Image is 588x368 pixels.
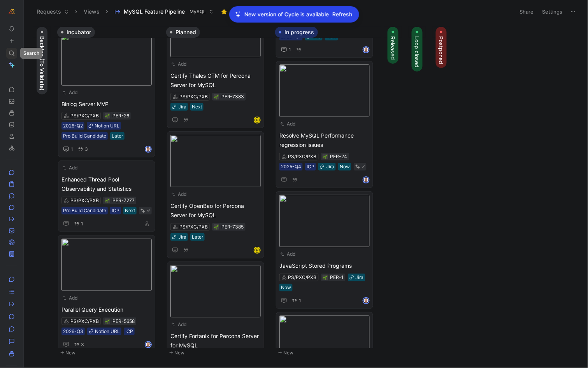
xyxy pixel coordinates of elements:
[323,276,328,280] img: 🌱
[516,6,537,17] button: Share
[332,9,353,19] button: Refresh
[61,305,152,314] span: Parallel Query Execution
[190,8,206,16] span: MySQL
[245,10,329,19] p: New version of Cycle is available
[146,147,151,152] img: avatar
[276,61,373,188] a: AddResolve MySQL Performance regression issuesPS/PXC/PXB2025-Q4ICPJiraNowavatar
[105,319,110,324] div: 🌱
[179,223,208,231] div: PS/PXC/PXB
[146,342,151,347] img: avatar
[58,160,155,232] a: AddEnhanced Thread Pool Observability and StatisticsPS/PXC/PXBPro Build CandidateICPNext1
[58,30,155,157] a: AddBinlog Server MVPPS/PXC/PXB2026-Q2Notion URLPro Build CandidateLater13avatar
[63,132,106,140] div: Pro Build Candidate
[363,177,369,183] img: avatar
[275,348,378,358] button: New
[95,122,119,130] div: Notion URL
[105,113,110,119] button: 🌱
[333,10,353,19] span: Refresh
[125,207,135,215] div: Next
[413,36,421,68] span: Loop closed
[192,233,203,241] div: Later
[299,298,301,303] span: 1
[61,145,75,154] button: 1
[255,117,260,123] div: H
[289,47,291,52] span: 1
[279,250,297,258] button: Add
[170,190,188,198] button: Add
[111,6,217,17] button: MySQL Feature PipelineMySQL
[288,153,317,160] div: PS/PXC/PXB
[67,28,91,36] span: Incubator
[436,27,447,68] button: Postponed
[76,145,90,153] button: 3
[70,112,99,120] div: PS/PXC/PXB
[85,147,88,152] span: 3
[214,94,219,99] button: 🌱
[178,233,186,241] div: Jira
[437,36,445,64] span: Postponed
[388,27,398,64] button: Released
[95,328,120,335] div: Notion URL
[167,1,264,128] a: AddCertify Thales CTM for Percona Server for MySQLPS/PXC/PXBJiraNextH
[412,27,423,72] button: Loop closed
[255,248,260,253] div: H
[272,23,381,361] div: In progressNew
[214,95,219,99] img: 🌱
[58,235,155,353] a: AddParallel Query ExecutionPS/PXC/PXB2026-Q3Notion URLICP3avatar
[61,33,152,85] img: ac0e8aae-dda1-4ebc-a4cd-af4e2749d8ea.jpg
[326,163,334,171] div: Jira
[178,103,186,111] div: Jira
[8,8,16,16] img: Percona
[70,197,99,204] div: PS/PXC/PXB
[307,163,314,171] div: ICP
[290,296,303,305] button: 1
[105,198,110,203] button: 🌱
[170,60,188,68] button: Add
[166,348,269,358] button: New
[63,122,83,130] div: 2026-Q2
[323,155,328,159] img: 🌱
[409,23,426,361] div: Loop closed
[279,195,370,247] img: 06bcc761-7073-4e11-8374-6e7649cbc8bb.png
[57,348,160,358] button: New
[112,132,123,140] div: Later
[214,225,219,230] img: 🌱
[105,114,110,119] img: 🌱
[81,221,83,226] span: 1
[124,8,185,16] span: MySQL Feature Pipeline
[170,71,261,90] span: Certify Thales CTM for Percona Server for MySQL
[33,6,72,17] button: Requests
[125,328,133,335] div: ICP
[363,298,369,303] img: avatar
[279,261,370,270] span: JavaScript Stored Programs
[80,6,103,17] button: Views
[170,331,261,350] span: Certify Fortanix for Percona Server for MySQL
[221,93,244,101] div: PER-7383
[61,164,79,172] button: Add
[170,321,188,328] button: Add
[61,294,79,302] button: Add
[276,191,373,309] a: AddJavaScript Stored ProgramsPS/PXC/PXBJiraNow1avatar
[214,224,219,230] button: 🌱
[323,275,328,280] button: 🌱
[54,23,163,361] div: IncubatorNew
[72,220,85,228] button: 1
[61,89,79,96] button: Add
[356,274,364,281] div: Jira
[112,112,129,120] div: PER-26
[72,340,86,349] button: 3
[105,199,110,203] img: 🌱
[384,23,402,361] div: Released
[61,175,152,194] span: Enhanced Thread Pool Observability and Statistics
[33,23,51,361] div: Backlog (To Validate)
[170,135,261,187] img: 17fd9907-bc3c-4698-bc49-f621c3eee574.png
[275,27,318,38] button: In progress
[279,316,370,368] img: f4eeb601-a7a9-445d-b750-43f6d6169179.png
[81,342,84,347] span: 3
[63,207,106,215] div: Pro Build Candidate
[170,265,261,317] img: 8b4993f0-ba3a-4b39-ad69-208bfdd577ed.png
